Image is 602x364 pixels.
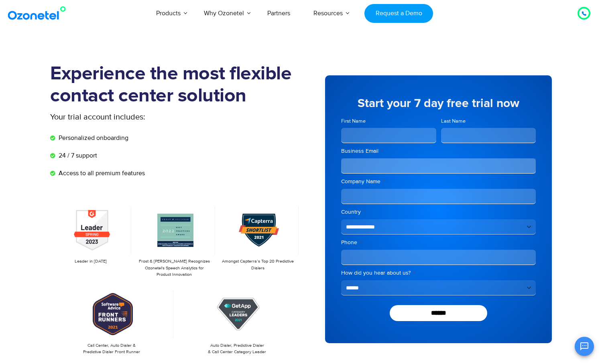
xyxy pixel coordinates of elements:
[57,133,128,143] span: Personalized onboarding
[54,342,169,356] p: Call Center, Auto Dialer & Predictive Dialer Front Runner
[575,337,594,356] button: Open chat
[138,258,211,278] p: Frost & [PERSON_NAME] Recognizes Ozonetel's Speech Analytics for Product Innovation
[441,117,536,125] label: Last Name
[364,4,433,23] a: Request a Demo
[341,208,536,216] label: Country
[54,258,127,265] p: Leader in [DATE]
[341,97,536,109] h5: Start your 7 day free trial now
[57,168,145,178] span: Access to all premium features
[57,151,97,160] span: 24 / 7 support
[341,178,536,186] label: Company Name
[50,111,241,123] p: Your trial account includes:
[341,147,536,155] label: Business Email
[341,117,436,125] label: First Name
[50,63,301,107] h1: Experience the most flexible contact center solution
[222,258,295,271] p: Amongst Capterra’s Top 20 Predictive Dialers
[180,342,295,356] p: Auto Dialer, Predictive Dialer & Call Center Category Leader
[341,239,536,247] label: Phone
[341,269,536,277] label: How did you hear about us?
